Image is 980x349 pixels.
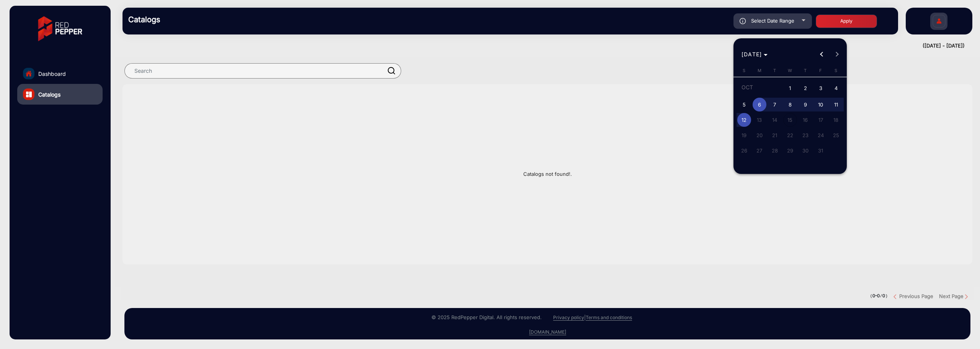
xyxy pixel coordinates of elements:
button: October 8, 2025 [782,97,798,112]
span: 2 [799,81,812,97]
span: 18 [829,113,843,127]
span: F [819,68,822,73]
span: 23 [799,128,812,142]
button: October 23, 2025 [798,128,813,143]
button: October 27, 2025 [752,143,767,158]
button: October 13, 2025 [752,112,767,128]
button: October 4, 2025 [828,80,844,97]
span: 6 [753,98,766,111]
span: 7 [768,98,782,111]
button: October 18, 2025 [828,112,844,128]
button: October 15, 2025 [782,112,798,128]
button: October 31, 2025 [813,143,828,158]
span: M [758,68,761,73]
button: October 6, 2025 [752,97,767,112]
span: 27 [753,144,766,157]
button: October 29, 2025 [782,143,798,158]
span: 1 [783,81,797,97]
button: October 30, 2025 [798,143,813,158]
span: 4 [829,81,843,97]
button: Choose month and year [738,48,771,61]
button: October 7, 2025 [767,97,782,112]
button: October 12, 2025 [737,112,752,128]
button: October 3, 2025 [813,80,828,97]
span: W [788,68,792,73]
span: 13 [753,113,766,127]
span: 22 [783,128,797,142]
button: October 14, 2025 [767,112,782,128]
span: 16 [799,113,812,127]
span: T [773,68,776,73]
button: October 21, 2025 [767,128,782,143]
span: 5 [737,98,751,111]
button: October 24, 2025 [813,128,828,143]
span: 8 [783,98,797,111]
span: 14 [768,113,782,127]
span: S [835,68,837,73]
button: October 22, 2025 [782,128,798,143]
button: October 9, 2025 [798,97,813,112]
span: 25 [829,128,843,142]
button: October 16, 2025 [798,112,813,128]
span: 21 [768,128,782,142]
span: 12 [737,113,751,127]
span: 11 [829,98,843,111]
button: October 11, 2025 [828,97,844,112]
span: 30 [799,144,812,157]
span: 15 [783,113,797,127]
button: October 20, 2025 [752,128,767,143]
span: 19 [737,128,751,142]
span: 28 [768,144,782,157]
span: 24 [814,128,828,142]
button: October 17, 2025 [813,112,828,128]
button: October 1, 2025 [782,80,798,97]
span: 29 [783,144,797,157]
span: T [804,68,807,73]
button: October 25, 2025 [828,128,844,143]
button: October 28, 2025 [767,143,782,158]
td: OCT [737,80,782,97]
span: S [743,68,745,73]
button: October 2, 2025 [798,80,813,97]
span: 10 [814,98,828,111]
span: 9 [799,98,812,111]
span: 17 [814,113,828,127]
button: October 19, 2025 [737,128,752,143]
span: 20 [753,128,766,142]
button: October 26, 2025 [737,143,752,158]
span: 26 [737,144,751,157]
button: Previous month [814,47,830,62]
button: October 5, 2025 [737,97,752,112]
span: [DATE] [742,51,762,57]
button: October 10, 2025 [813,97,828,112]
span: 31 [814,144,828,157]
span: 3 [814,81,828,97]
